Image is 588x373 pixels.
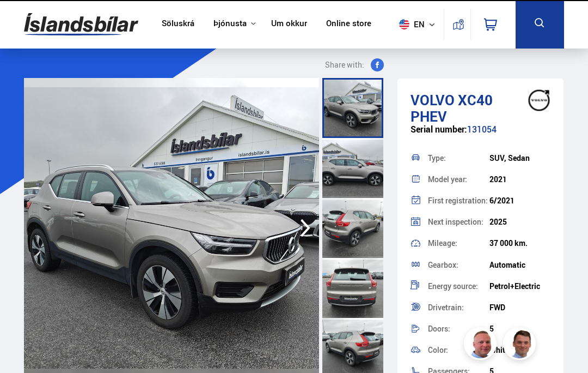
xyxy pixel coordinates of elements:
div: 131054 [411,124,551,146]
div: 5 [489,324,551,333]
div: Model year: [428,176,489,183]
div: Gearbox: [428,261,489,269]
span: Share with: [325,58,364,71]
span: Serial number: [411,123,467,135]
div: FWD [489,303,551,312]
img: svg+xml;base64,PHN2ZyB4bWxucz0iaHR0cDovL3d3dy53My5vcmcvMjAwMC9zdmciIHdpZHRoPSI1MTIiIGhlaWdodD0iNT... [399,19,409,29]
div: First registration: [428,197,489,204]
div: Drivetrain: [428,304,489,311]
div: Automatic [489,261,551,269]
button: Þjónusta [213,19,247,29]
a: Söluskrá [162,19,194,30]
div: Doors: [428,325,489,333]
div: 6/2021 [489,196,551,205]
span: XC40 PHEV [411,90,493,126]
div: 37 000 km. [489,239,551,248]
button: Share with: [314,58,388,71]
img: G0Ugv5HjCgRt.svg [24,7,138,42]
img: brand logo [523,87,555,114]
div: 2025 [489,218,551,226]
div: 2021 [489,175,551,184]
div: Color: [428,346,489,354]
div: Petrol+Electric [489,282,551,291]
img: siFngHWaQ9KaOqBr.png [465,329,498,362]
div: SUV, Sedan [489,154,551,163]
span: en [395,19,422,29]
div: Energy source: [428,282,489,290]
a: Um okkur [271,19,307,30]
span: Volvo [411,90,455,110]
div: Mileage: [428,239,489,247]
div: Next inspection: [428,218,489,226]
img: FbJEzSuNWCJXmdc-.webp [505,329,537,362]
a: Online store [326,19,371,30]
button: en [395,8,444,40]
div: Type: [428,154,489,162]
